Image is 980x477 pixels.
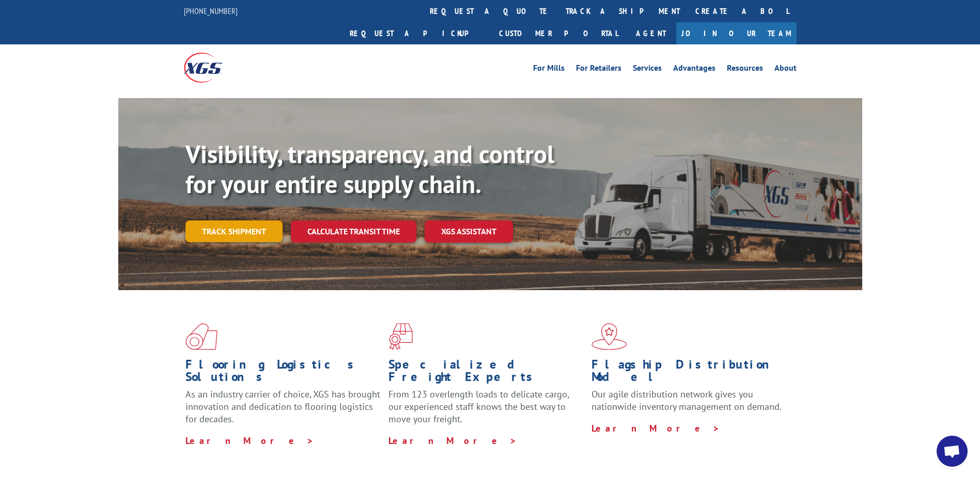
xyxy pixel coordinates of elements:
span: As an industry carrier of choice, XGS has brought innovation and dedication to flooring logistics... [185,388,380,425]
a: Track shipment [185,220,283,242]
a: Learn More > [185,435,314,447]
a: Services [633,64,662,75]
img: xgs-icon-flagship-distribution-model-red [592,323,627,350]
a: About [774,64,797,75]
img: xgs-icon-total-supply-chain-intelligence-red [185,323,217,350]
a: Calculate transit time [291,220,416,243]
a: Learn More > [388,435,517,447]
a: Request a pickup [342,22,491,44]
span: Our agile distribution network gives you nationwide inventory management on demand. [592,388,782,412]
h1: Flagship Distribution Model [592,358,787,388]
img: xgs-icon-focused-on-flooring-red [388,323,413,350]
a: For Mills [533,64,565,75]
p: From 123 overlength loads to delicate cargo, our experienced staff knows the best way to move you... [388,388,584,434]
a: Join Our Team [676,22,797,44]
a: For Retailers [576,64,621,75]
a: [PHONE_NUMBER] [184,6,238,16]
h1: Specialized Freight Experts [388,358,584,388]
a: Advantages [673,64,715,75]
a: XGS ASSISTANT [425,220,513,243]
b: Visibility, transparency, and control for your entire supply chain. [185,138,554,200]
a: Open chat [937,436,968,467]
a: Learn More > [592,422,720,434]
a: Customer Portal [491,22,626,44]
h1: Flooring Logistics Solutions [185,358,381,388]
a: Agent [626,22,676,44]
a: Resources [727,64,763,75]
